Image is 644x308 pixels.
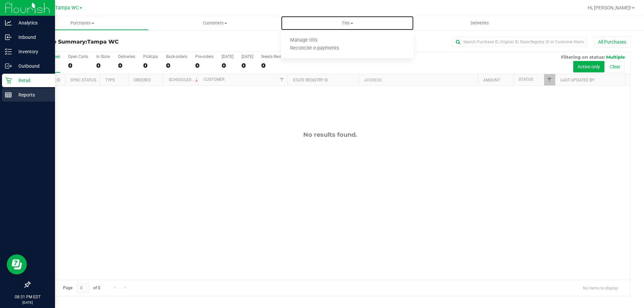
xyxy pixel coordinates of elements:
[12,19,52,27] p: Analytics
[588,5,631,10] span: Hi, [PERSON_NAME]!
[55,5,79,11] span: Tampa WC
[606,54,625,60] span: Multiple
[483,78,500,82] a: Amount
[12,91,52,99] p: Reports
[149,16,281,30] a: Customers
[293,78,328,82] a: State Registry ID
[105,78,115,82] a: Type
[87,39,119,45] span: Tampa WC
[605,61,625,72] button: Clear
[281,46,348,51] span: Reconcile e-payments
[5,63,12,69] inline-svg: Outbound
[12,48,52,56] p: Inventory
[143,54,158,59] div: PickUps
[16,20,148,26] span: Purchases
[594,36,631,48] button: All Purchases
[281,20,414,26] span: Tills
[241,54,253,59] div: [DATE]
[166,62,187,69] div: 0
[30,131,630,138] div: No results found.
[143,62,158,69] div: 0
[12,76,52,84] p: Retail
[573,61,604,72] button: Active only
[16,16,149,30] a: Purchases
[133,78,151,82] a: Ordered
[5,19,12,26] inline-svg: Analytics
[560,78,594,82] a: Last Updated By
[195,54,214,59] div: Pre-orders
[5,48,12,55] inline-svg: Inventory
[195,62,214,69] div: 0
[166,54,187,59] div: Back-orders
[453,37,587,47] input: Search Purchase ID, Original ID, State Registry ID or Customer Name...
[222,62,233,69] div: 0
[359,74,478,86] th: Address
[57,283,106,293] span: Page of 0
[222,54,233,59] div: [DATE]
[149,20,281,26] span: Customers
[5,34,12,41] inline-svg: Inbound
[70,78,96,82] a: Sync Status
[3,300,52,305] p: [DATE]
[241,62,253,69] div: 0
[7,254,27,274] iframe: Resource center
[68,62,88,69] div: 0
[118,62,135,69] div: 0
[544,74,555,85] a: Filter
[204,77,224,82] a: Customer
[561,54,605,60] span: Filtering on status:
[96,54,110,59] div: In Store
[118,54,135,59] div: Deliveries
[5,91,12,98] inline-svg: Reports
[68,54,88,59] div: Open Carts
[519,77,533,82] a: Status
[281,38,326,43] span: Manage tills
[3,294,52,300] p: 08:31 PM EDT
[96,62,110,69] div: 0
[12,62,52,70] p: Outbound
[578,283,624,293] span: No items to display
[261,54,286,59] div: Needs Review
[30,39,230,45] h3: Purchase Summary:
[261,62,286,69] div: 0
[5,77,12,84] inline-svg: Retail
[276,74,287,85] a: Filter
[12,33,52,41] p: Inbound
[414,16,546,30] a: Deliveries
[281,16,414,30] a: Tills Manage tills Reconcile e-payments
[462,20,498,26] span: Deliveries
[169,77,199,82] a: Scheduled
